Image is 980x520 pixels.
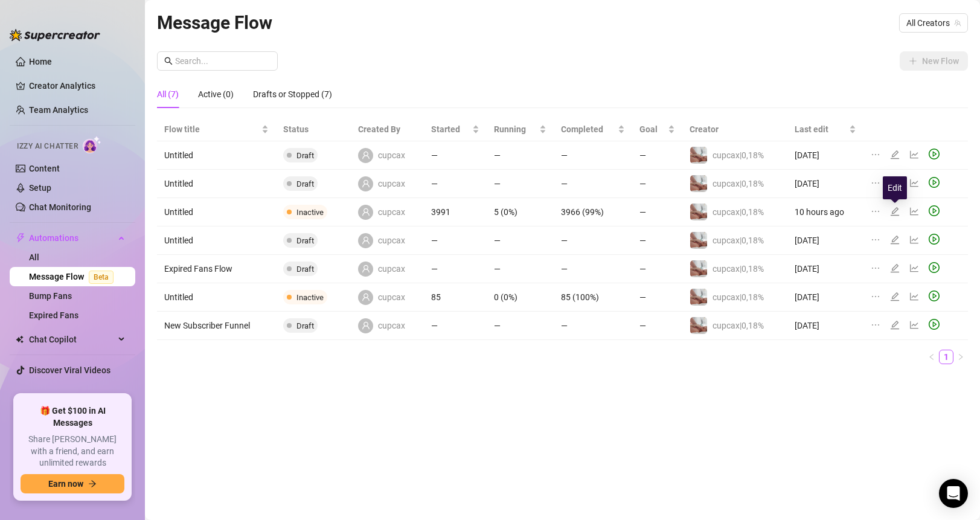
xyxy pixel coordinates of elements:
[787,283,863,312] td: [DATE]
[954,19,961,27] span: team
[871,178,880,188] span: ellipsis
[29,57,52,66] a: Home
[83,136,101,153] img: AI Chatter
[953,350,968,364] button: right
[929,262,940,273] span: play-circle
[276,118,351,141] th: Status
[713,207,764,217] span: cupcax|0,18%
[16,335,24,344] img: Chat Copilot
[787,118,863,141] th: Last edit
[157,170,276,198] td: Untitled
[424,141,487,170] td: —
[378,177,405,190] span: cupcax
[424,226,487,255] td: —
[939,350,953,364] li: 1
[787,312,863,340] td: [DATE]
[29,365,110,375] a: Discover Viral Videos
[424,283,487,312] td: 85
[554,226,632,255] td: —
[632,170,682,198] td: —
[89,271,114,284] span: Beta
[632,283,682,312] td: —
[21,434,124,469] span: Share [PERSON_NAME] with a friend, and earn unlimited rewards
[871,150,880,159] span: ellipsis
[795,123,847,136] span: Last edit
[21,474,124,493] button: Earn nowarrow-right
[871,263,880,273] span: ellipsis
[924,350,939,364] button: left
[690,232,707,249] img: cupcax|0,18%
[883,176,907,199] div: Edit
[296,151,314,160] span: Draft
[787,170,863,198] td: [DATE]
[175,54,271,68] input: Search...
[362,236,370,245] span: user
[690,317,707,334] img: cupcax|0,18%
[296,208,324,217] span: Inactive
[957,353,964,361] span: right
[713,179,764,188] span: cupcax|0,18%
[871,320,880,330] span: ellipsis
[424,312,487,340] td: —
[554,283,632,312] td: 85 (100%)
[487,283,553,312] td: 0 (0%)
[929,149,940,159] span: play-circle
[554,118,632,141] th: Completed
[431,123,470,136] span: Started
[890,150,900,159] span: edit
[29,164,60,173] a: Content
[871,292,880,301] span: ellipsis
[21,405,124,429] span: 🎁 Get $100 in AI Messages
[561,123,615,136] span: Completed
[787,141,863,170] td: [DATE]
[378,262,405,275] span: cupcax
[29,291,72,301] a: Bump Fans
[924,350,939,364] li: Previous Page
[632,118,682,141] th: Goal
[909,320,919,330] span: line-chart
[632,255,682,283] td: —
[890,207,900,216] span: edit
[378,205,405,219] span: cupcax
[929,234,940,245] span: play-circle
[378,319,405,332] span: cupcax
[157,8,272,37] article: Message Flow
[713,236,764,245] span: cupcax|0,18%
[16,233,25,243] span: thunderbolt
[713,264,764,274] span: cupcax|0,18%
[378,149,405,162] span: cupcax
[487,198,553,226] td: 5 (0%)
[871,235,880,245] span: ellipsis
[296,321,314,330] span: Draft
[29,202,91,212] a: Chat Monitoring
[487,170,553,198] td: —
[953,350,968,364] li: Next Page
[639,123,665,136] span: Goal
[296,236,314,245] span: Draft
[29,272,118,281] a: Message FlowBeta
[690,147,707,164] img: cupcax|0,18%
[554,170,632,198] td: —
[487,141,553,170] td: —
[554,198,632,226] td: 3966 (99%)
[554,141,632,170] td: —
[164,123,259,136] span: Flow title
[929,205,940,216] span: play-circle
[157,255,276,283] td: Expired Fans Flow
[713,150,764,160] span: cupcax|0,18%
[928,353,935,361] span: left
[690,175,707,192] img: cupcax|0,18%
[494,123,536,136] span: Running
[787,226,863,255] td: [DATE]
[157,283,276,312] td: Untitled
[929,319,940,330] span: play-circle
[29,252,39,262] a: All
[88,480,97,488] span: arrow-right
[787,198,863,226] td: 10 hours ago
[487,312,553,340] td: —
[424,170,487,198] td: —
[253,88,332,101] div: Drafts or Stopped (7)
[682,118,787,141] th: Creator
[362,151,370,159] span: user
[157,312,276,340] td: New Subscriber Funnel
